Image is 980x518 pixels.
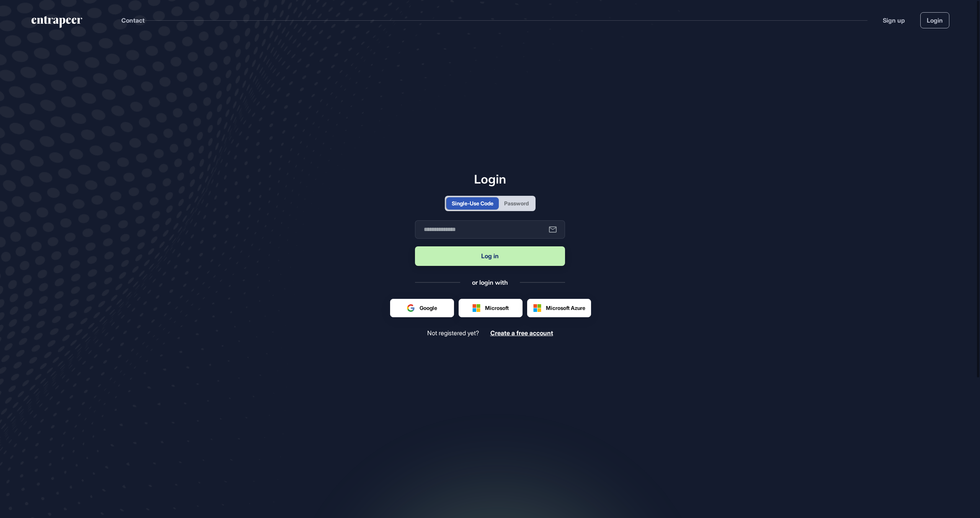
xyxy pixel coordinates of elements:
[883,16,905,25] a: Sign up
[427,329,479,337] span: Not registered yet?
[490,329,553,337] span: Create a free account
[415,172,565,186] h1: Login
[504,199,529,207] div: Password
[31,16,83,31] a: entrapeer-logo
[452,199,493,207] div: Single-Use Code
[415,246,565,266] button: Log in
[121,15,145,25] button: Contact
[472,278,508,287] div: or login with
[920,12,949,28] a: Login
[490,329,553,337] a: Create a free account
